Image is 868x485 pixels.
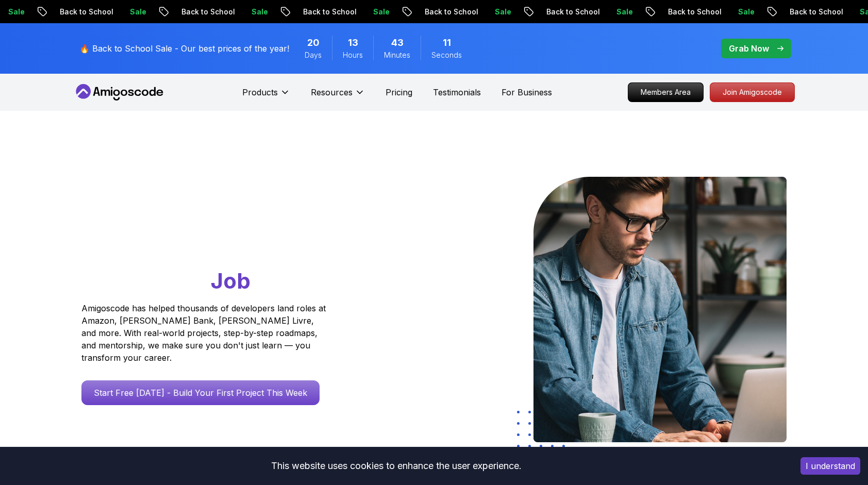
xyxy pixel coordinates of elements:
button: Resources [311,86,365,107]
p: Back to School [538,7,608,17]
p: Products [242,86,278,98]
p: Sale [121,7,154,17]
p: Sale [243,7,276,17]
p: Join Amigoscode [710,83,794,102]
span: 43 Minutes [391,36,404,50]
p: Back to School [416,7,486,17]
p: Sale [729,7,762,17]
a: For Business [502,86,552,98]
p: Sale [364,7,397,17]
a: Pricing [386,86,412,98]
span: 13 Hours [348,36,358,50]
p: Resources [311,86,353,98]
p: Sale [608,7,641,17]
p: Amigoscode has helped thousands of developers land roles at Amazon, [PERSON_NAME] Bank, [PERSON_N... [81,302,329,364]
p: Back to School [294,7,364,17]
span: Minutes [384,50,410,60]
span: Job [211,267,251,294]
a: Members Area [628,82,704,102]
p: Back to School [781,7,851,17]
span: Days [305,50,322,60]
p: Back to School [173,7,243,17]
img: hero [533,177,787,442]
p: Sale [486,7,519,17]
p: Members Area [628,83,703,102]
p: Back to School [659,7,729,17]
span: 11 Seconds [443,36,451,50]
p: Grab Now [729,42,769,55]
a: Join Amigoscode [710,82,795,102]
a: Start Free [DATE] - Build Your First Project This Week [81,380,320,405]
button: Products [242,86,290,107]
span: Seconds [431,50,462,60]
p: 🔥 Back to School Sale - Our best prices of the year! [79,42,289,55]
h1: Go From Learning to Hired: Master Java, Spring Boot & Cloud Skills That Get You the [81,177,365,296]
span: Hours [343,50,363,60]
span: 20 Days [307,36,320,50]
button: Accept cookies [800,457,860,475]
p: Back to School [51,7,121,17]
div: This website uses cookies to enhance the user experience. [8,455,785,477]
a: Testimonials [433,86,481,98]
